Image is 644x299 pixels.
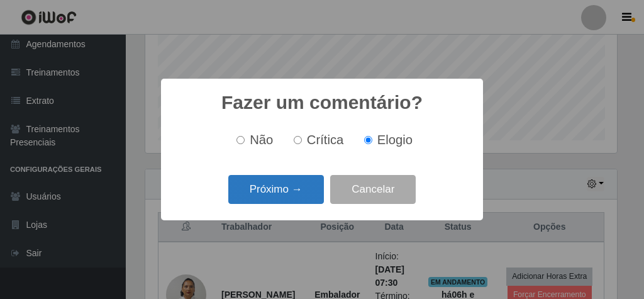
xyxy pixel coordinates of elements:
[307,133,344,147] span: Crítica
[236,136,245,144] input: Não
[221,91,423,114] h2: Fazer um comentário?
[330,175,416,205] button: Cancelar
[294,136,302,144] input: Crítica
[364,136,372,144] input: Elogio
[377,133,413,147] span: Elogio
[250,133,273,147] span: Não
[228,175,324,205] button: Próximo →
